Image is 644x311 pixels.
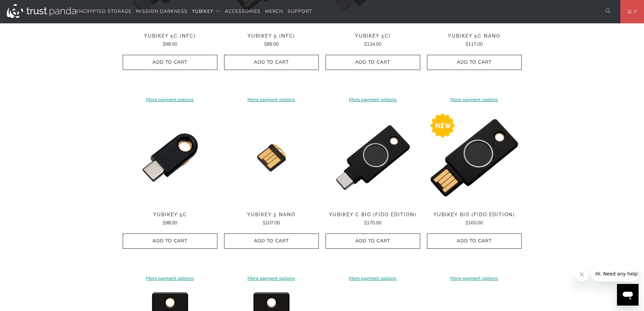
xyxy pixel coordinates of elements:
[364,41,381,47] span: $134.00
[163,220,177,226] span: $98.00
[231,60,312,65] span: Add to Cart
[163,41,177,47] span: $98.00
[434,60,515,65] span: Add to Cart
[631,8,637,15] span: 0
[123,33,217,39] span: YubiKey 5C (NFC)
[4,5,49,10] span: Hi. Need any help?
[76,4,132,20] a: Encrypted Storage
[224,212,319,227] a: YubiKey 5 Nano $107.00
[427,110,522,205] img: YubiKey Bio (FIDO Edition) - Trust Panda
[192,4,220,20] summary: YubiKey
[326,275,420,282] a: More payment options
[427,110,522,205] a: YubiKey Bio (FIDO Edition) - Trust Panda YubiKey Bio (FIDO Edition) - Trust Panda
[427,275,522,282] a: More payment options
[225,4,261,20] a: Accessories
[466,220,483,226] span: $160.00
[326,110,420,205] img: YubiKey C Bio (FIDO Edition) - Trust Panda
[7,4,76,18] img: Trust Panda Australia
[263,220,280,226] span: $107.00
[224,33,319,48] a: YubiKey 5 (NFC) $89.00
[76,4,312,20] nav: Translation missing: en.navigation.header.main_nav
[130,60,210,65] span: Add to Cart
[224,96,319,104] a: More payment options
[123,212,217,218] span: YubiKey 5C
[591,266,639,281] iframe: Message from company
[136,4,188,20] a: Mission Darkness
[123,33,217,48] a: YubiKey 5C (NFC) $98.00
[123,234,217,249] button: Add to Cart
[466,41,483,47] span: $117.00
[123,96,217,104] a: More payment options
[224,110,319,205] a: YubiKey 5 Nano - Trust Panda YubiKey 5 Nano - Trust Panda
[326,33,420,48] a: YubiKey 5Ci $134.00
[288,8,312,15] span: Support
[427,55,522,70] button: Add to Cart
[225,8,261,15] span: Accessories
[224,110,319,205] img: YubiKey 5 Nano - Trust Panda
[123,110,217,205] img: YubiKey 5C - Trust Panda
[326,55,420,70] button: Add to Cart
[326,212,420,227] a: YubiKey C Bio (FIDO Edition) $170.00
[231,238,312,244] span: Add to Cart
[326,33,420,39] span: YubiKey 5Ci
[224,275,319,282] a: More payment options
[264,41,279,47] span: $89.00
[224,234,319,249] button: Add to Cart
[427,212,522,227] a: YubiKey Bio (FIDO Edition) $160.00
[123,110,217,205] a: YubiKey 5C - Trust Panda YubiKey 5C - Trust Panda
[333,238,413,244] span: Add to Cart
[326,96,420,104] a: More payment options
[427,33,522,48] a: YubiKey 5C Nano $117.00
[224,33,319,39] span: YubiKey 5 (NFC)
[224,55,319,70] button: Add to Cart
[326,110,420,205] a: YubiKey C Bio (FIDO Edition) - Trust Panda YubiKey C Bio (FIDO Edition) - Trust Panda
[427,96,522,104] a: More payment options
[136,8,188,15] span: Mission Darkness
[123,275,217,282] a: More payment options
[427,212,522,218] span: YubiKey Bio (FIDO Edition)
[575,268,589,281] iframe: Close message
[333,60,413,65] span: Add to Cart
[326,212,420,218] span: YubiKey C Bio (FIDO Edition)
[288,4,312,20] a: Support
[192,8,213,15] span: YubiKey
[130,238,210,244] span: Add to Cart
[76,8,132,15] span: Encrypted Storage
[427,33,522,39] span: YubiKey 5C Nano
[123,212,217,227] a: YubiKey 5C $98.00
[326,234,420,249] button: Add to Cart
[364,220,381,226] span: $170.00
[434,238,515,244] span: Add to Cart
[265,4,283,20] a: Merch
[224,212,319,218] span: YubiKey 5 Nano
[123,55,217,70] button: Add to Cart
[265,8,283,15] span: Merch
[617,284,639,306] iframe: Button to launch messaging window
[427,234,522,249] button: Add to Cart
